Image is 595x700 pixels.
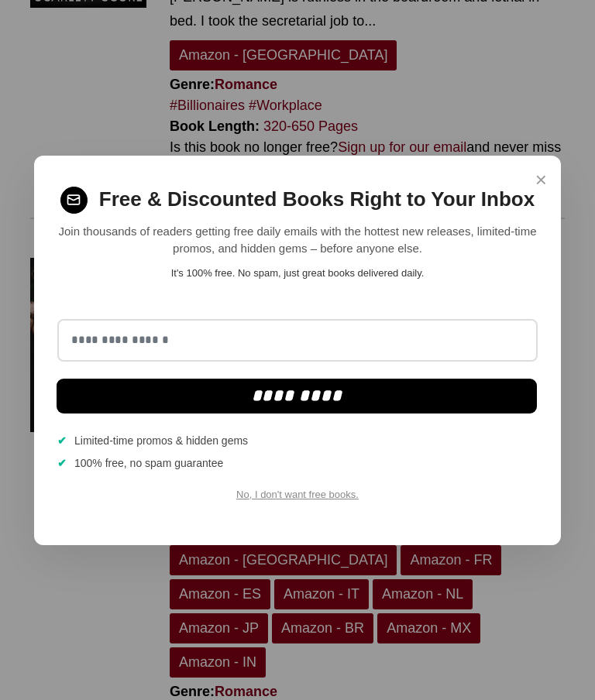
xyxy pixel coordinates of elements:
li: 100% free, no spam guarantee [57,455,538,472]
span: ✔ [57,433,67,449]
span: × [535,165,547,195]
a: No, I don't want free books. [236,489,359,500]
h2: Free & Discounted Books Right to Your Inbox [99,187,535,211]
span: ✔ [57,455,67,472]
p: It's 100% free. No spam, just great books delivered daily. [57,266,538,281]
p: Join thousands of readers getting free daily emails with the hottest new releases, limited-time p... [57,223,538,258]
li: Limited-time promos & hidden gems [57,433,538,449]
